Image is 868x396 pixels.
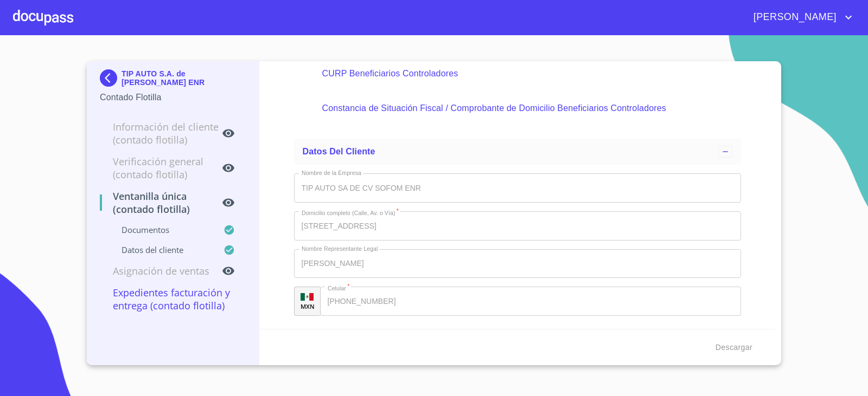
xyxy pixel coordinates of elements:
[100,286,246,312] p: Expedientes Facturación y Entrega (Contado Flotilla)
[303,147,375,156] span: Datos del cliente
[100,120,222,146] p: Información del Cliente (Contado Flotilla)
[100,190,222,216] p: Ventanilla Única (Contado Flotilla)
[100,91,246,104] p: Contado Flotilla
[100,69,246,91] div: TIP AUTO S.A. de [PERSON_NAME] ENR
[301,302,315,310] p: MXN
[100,155,222,181] p: Verificación General (Contado Flotilla)
[294,139,742,165] div: Datos del cliente
[322,67,713,80] p: CURP Beneficiarios Controladores
[745,9,855,26] button: account of current user
[122,69,246,87] p: TIP AUTO S.A. de [PERSON_NAME] ENR
[100,224,224,235] p: Documentos
[716,341,752,354] span: Descargar
[100,244,224,255] p: Datos del cliente
[322,102,713,115] p: Constancia de Situación Fiscal / Comprobante de Domicilio Beneficiarios Controladores
[745,9,842,26] span: [PERSON_NAME]
[100,69,122,87] img: Docupass spot blue
[301,293,314,301] img: R93DlvwvvjP9fbrDwZeCRYBHk45OWMq+AAOlFVsxT89f82nwPLnD58IP7+ANJEaWYhP0Tx8kkA0WlQMPQsAAgwAOmBj20AXj6...
[711,337,757,358] button: Descargar
[100,264,222,277] p: Asignación de Ventas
